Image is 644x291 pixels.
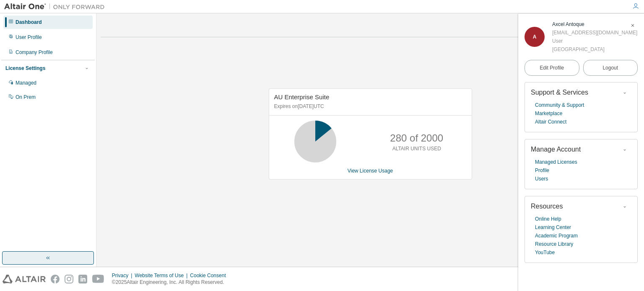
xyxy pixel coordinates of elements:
p: 280 of 2000 [390,131,443,145]
p: © 2025 Altair Engineering, Inc. All Rights Reserved. [112,279,231,286]
a: Profile [535,166,549,175]
span: Edit Profile [540,64,564,71]
span: Resources [531,203,563,210]
span: Manage Account [531,146,581,153]
div: [EMAIL_ADDRESS][DOMAIN_NAME] [552,28,637,37]
a: Edit Profile [525,60,579,76]
a: View License Usage [348,168,393,174]
img: altair_logo.svg [3,275,46,283]
a: Online Help [535,215,561,223]
img: Altair One [4,3,109,11]
span: Support & Services [531,89,588,96]
a: Learning Center [535,223,571,232]
div: User Profile [16,34,42,41]
p: Expires on [DATE] UTC [274,103,465,110]
a: Marketplace [535,109,562,118]
img: instagram.svg [65,275,73,283]
div: On Prem [16,94,36,100]
div: [GEOGRAPHIC_DATA] [552,45,637,54]
a: Altair Connect [535,118,566,126]
a: YouTube [535,248,555,257]
a: Community & Support [535,101,584,109]
span: AU Enterprise Suite [274,93,330,100]
img: facebook.svg [51,275,60,283]
a: Resource Library [535,240,573,248]
a: Managed Licenses [535,158,577,166]
div: Managed [16,80,36,86]
div: Privacy [112,272,135,279]
span: A [533,34,537,40]
div: Website Terms of Use [135,272,190,279]
img: youtube.svg [92,275,104,283]
div: Cookie Consent [190,272,231,279]
div: User [552,37,637,45]
a: Academic Program [535,232,578,240]
p: ALTAIR UNITS USED [392,145,441,152]
a: Users [535,175,548,183]
div: Dashboard [16,19,42,26]
div: License Settings [5,65,45,72]
div: Axcel Antoque [552,20,637,28]
img: linkedin.svg [78,275,87,283]
button: Logout [583,60,638,76]
div: Company Profile [16,49,53,56]
span: Logout [602,64,618,72]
